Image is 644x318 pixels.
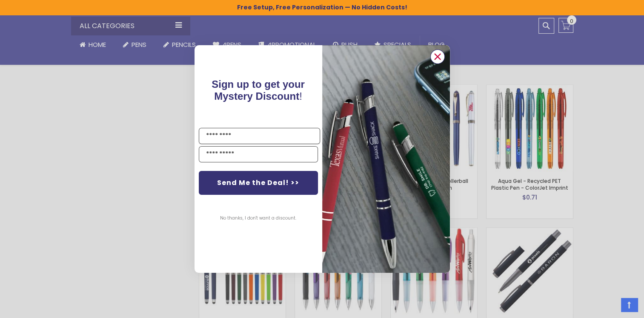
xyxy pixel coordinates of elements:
[212,78,305,102] span: Sign up to get your Mystery Discount
[216,208,301,229] button: No thanks, I don't want a discount.
[199,171,318,195] button: Send Me the Deal! >>
[212,78,305,102] span: !
[430,49,445,64] button: Close dialog
[574,295,644,318] iframe: Google Customer Reviews
[322,45,450,272] img: pop-up-image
